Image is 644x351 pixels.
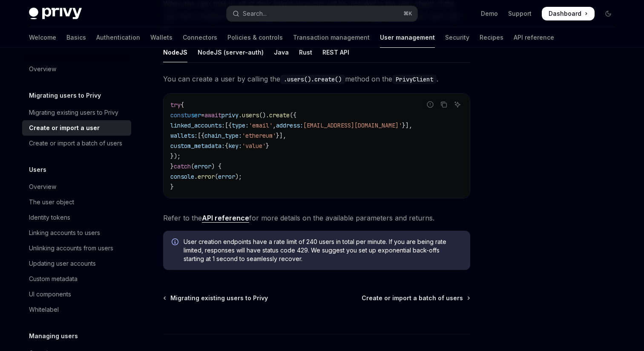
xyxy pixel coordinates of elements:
button: Ask AI [452,99,463,110]
a: Policies & controls [227,27,283,48]
a: API reference [202,214,249,223]
a: Identity tokens [22,210,131,225]
a: Custom metadata [22,271,131,287]
span: address: [276,122,303,129]
span: catch [174,162,191,170]
a: Overview [22,61,131,77]
a: User management [380,27,435,48]
span: create [269,111,290,119]
a: Recipes [480,27,503,48]
span: custom_metadata: [170,142,225,150]
span: You can create a user by calling the method on the . [163,73,470,85]
span: (). [259,111,269,119]
span: = [201,111,204,119]
a: Unlinking accounts from users [22,241,131,256]
a: Basics [66,27,86,48]
span: . [239,111,242,119]
div: Whitelabel [29,305,59,315]
span: Migrating existing users to Privy [170,294,268,302]
span: error [198,173,215,180]
div: Create or import a user [29,123,100,133]
span: ); [235,173,242,180]
button: Copy the contents from the code block [438,99,449,110]
span: { [181,101,184,109]
span: wallets: [170,132,198,139]
a: Wallets [150,27,172,48]
span: }], [402,122,412,129]
span: [{ [198,132,204,139]
a: Security [445,27,469,48]
svg: Info [172,238,180,247]
div: Create or import a batch of users [29,138,122,148]
a: Demo [481,9,498,18]
a: Dashboard [542,7,595,20]
span: error [194,162,211,170]
code: PrivyClient [392,75,437,84]
a: Linking accounts to users [22,225,131,241]
span: } [266,142,269,150]
a: Authentication [96,27,140,48]
button: Open search [227,6,417,21]
a: Whitelabel [22,302,131,317]
div: Identity tokens [29,212,70,223]
button: Toggle dark mode [601,7,615,20]
span: ({ [290,111,296,119]
div: Custom metadata [29,274,78,284]
a: Create or import a batch of users [22,136,131,151]
h5: Users [29,165,46,175]
span: }); [170,152,181,160]
span: await [204,111,221,119]
span: ⌘ K [403,10,412,17]
span: User creation endpoints have a rate limit of 240 users in total per minute. If you are being rate... [184,238,462,263]
div: The user object [29,197,74,207]
span: key: [228,142,242,150]
a: Overview [22,179,131,194]
span: chain_type: [204,132,242,139]
span: , [273,122,276,129]
a: Migrating existing users to Privy [22,105,131,120]
img: dark logo [29,8,82,20]
span: ( [215,173,218,180]
div: Search... [243,9,267,19]
a: Welcome [29,27,56,48]
h5: Migrating users to Privy [29,90,101,101]
div: Migrating existing users to Privy [29,107,118,118]
span: try [170,101,181,109]
a: Support [508,9,532,18]
a: Create or import a user [22,120,131,136]
div: Rust [299,42,312,62]
span: users [242,111,259,119]
span: error [218,173,235,180]
div: Java [274,42,289,62]
span: ( [191,162,194,170]
div: UI components [29,289,71,299]
span: console [170,173,194,180]
span: privy [221,111,239,119]
span: } [170,162,174,170]
span: Dashboard [549,9,581,18]
span: 'value' [242,142,266,150]
a: Transaction management [293,27,370,48]
span: 'email' [249,122,273,129]
span: 'ethereum' [242,132,276,139]
div: Updating user accounts [29,258,96,269]
span: [EMAIL_ADDRESS][DOMAIN_NAME]' [303,122,402,129]
div: NodeJS (server-auth) [198,42,264,62]
div: Overview [29,64,56,74]
div: Overview [29,182,56,192]
a: The user object [22,194,131,210]
div: NodeJS [163,42,187,62]
h5: Managing users [29,331,78,341]
span: const [170,111,187,119]
a: Updating user accounts [22,256,131,271]
a: API reference [514,27,554,48]
span: . [194,173,198,180]
span: [{ [225,122,232,129]
span: linked_accounts: [170,122,225,129]
div: Unlinking accounts from users [29,243,113,253]
div: Linking accounts to users [29,228,100,238]
a: Migrating existing users to Privy [164,294,268,302]
span: user [187,111,201,119]
span: type: [232,122,249,129]
a: Create or import a batch of users [362,294,469,302]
